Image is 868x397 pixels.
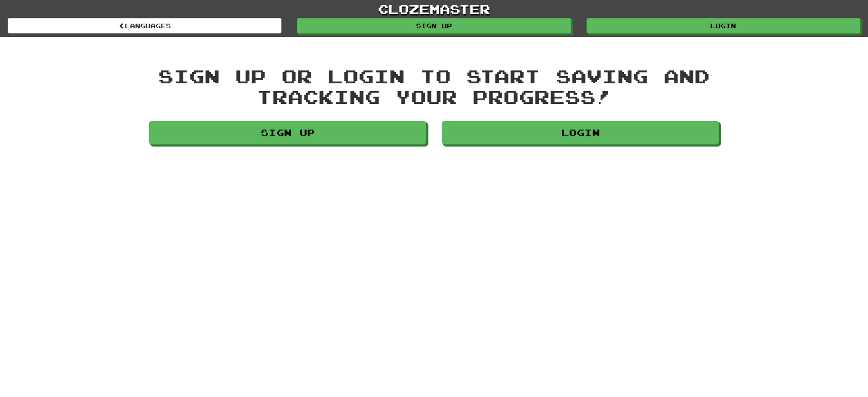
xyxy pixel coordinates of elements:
[297,18,571,33] a: Sign up
[587,18,860,33] a: Login
[149,121,426,145] a: Sign up
[442,121,719,145] a: Login
[8,18,281,33] a: Languages
[149,66,719,106] div: Sign up or login to start saving and tracking your progress!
